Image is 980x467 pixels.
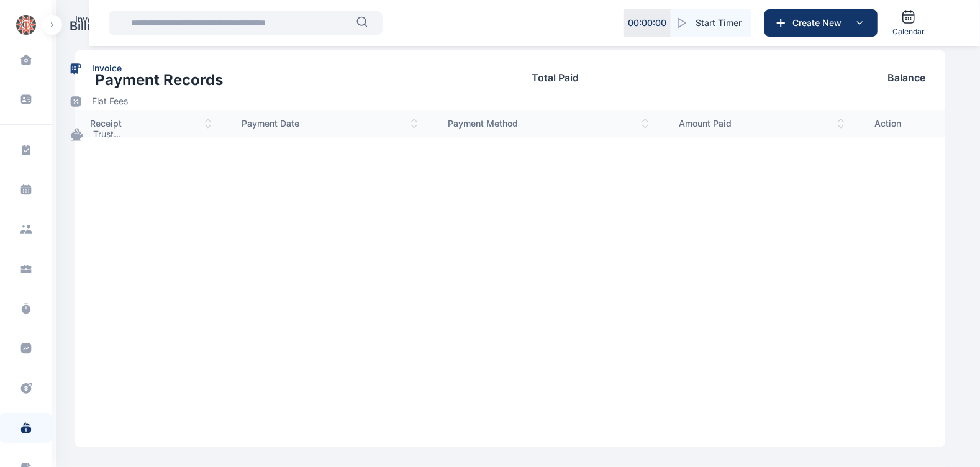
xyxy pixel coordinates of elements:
a: Calendar [887,4,930,42]
a: invoice [52,52,157,85]
h2: Payment Records [95,70,223,90]
th: Action [860,110,945,137]
p: 00 : 00 : 00 [628,17,666,29]
button: Create New [764,9,878,37]
p: Total Paid [532,70,579,85]
span: Start Timer [696,17,742,29]
span: flat fees [92,95,128,108]
span: Create New [787,17,852,29]
a: flat fees [52,85,157,118]
span: Payment Date [242,117,417,130]
a: trust accounting [52,118,157,151]
span: Calendar [892,27,925,37]
button: Start Timer [671,9,751,37]
p: Balance [887,70,925,85]
span: Payment Method [448,117,649,130]
span: Amount Paid [679,117,845,130]
span: invoice [92,62,122,75]
span: trust accounting [93,128,140,141]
